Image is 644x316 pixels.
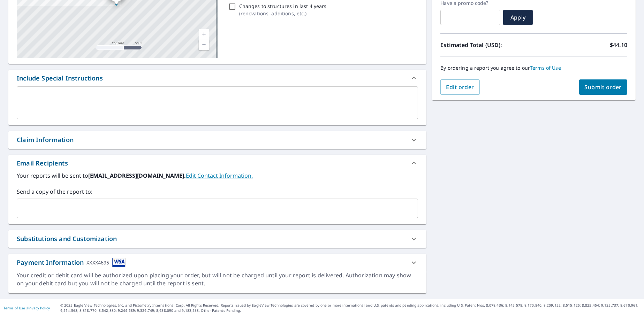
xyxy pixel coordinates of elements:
p: ( renovations, additions, etc. ) [239,10,327,17]
span: Edit order [446,83,474,91]
a: EditContactInfo [186,172,253,179]
p: Estimated Total (USD): [440,41,534,49]
a: Terms of Use [3,306,25,310]
div: Claim Information [17,135,74,145]
div: Substitutions and Customization [8,230,426,248]
button: Submit order [579,79,628,95]
label: Your reports will be sent to [17,171,418,180]
div: Include Special Instructions [8,70,426,86]
a: Current Level 17, Zoom Out [199,39,209,50]
div: Payment Information [17,258,126,267]
div: Payment InformationXXXX4695cardImage [8,254,426,271]
span: Submit order [585,83,622,91]
div: Your credit or debit card will be authorized upon placing your order, but will not be charged unt... [17,271,418,287]
a: Privacy Policy [27,306,50,310]
div: Email Recipients [17,159,68,168]
div: Substitutions and Customization [17,234,117,244]
a: Terms of Use [530,64,561,71]
p: By ordering a report you agree to our [440,65,627,71]
span: Apply [509,14,527,21]
div: XXXX4695 [86,258,109,267]
b: [EMAIL_ADDRESS][DOMAIN_NAME]. [88,172,186,179]
a: Current Level 17, Zoom In [199,29,209,39]
img: cardImage [112,258,126,267]
p: | [3,306,50,310]
p: $44.10 [610,41,627,49]
p: © 2025 Eagle View Technologies, Inc. and Pictometry International Corp. All Rights Reserved. Repo... [60,303,641,313]
button: Edit order [440,79,480,95]
button: Apply [503,10,533,25]
div: Claim Information [8,131,426,149]
div: Include Special Instructions [17,74,103,83]
label: Send a copy of the report to: [17,187,418,196]
p: Changes to structures in last 4 years [239,2,327,10]
div: Email Recipients [8,155,426,171]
